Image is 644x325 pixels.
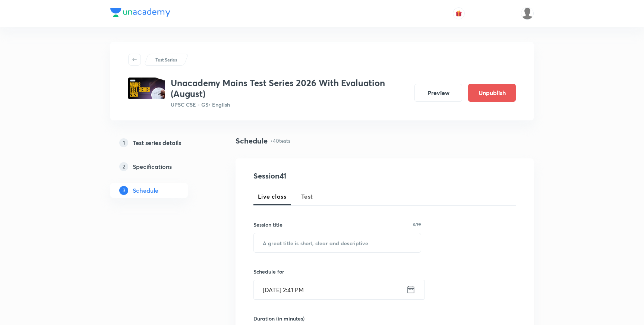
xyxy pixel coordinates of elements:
button: Preview [414,84,462,102]
h4: Session 41 [253,170,389,182]
p: • 40 tests [271,137,290,145]
a: 2Specifications [110,159,212,174]
p: UPSC CSE - GS • English [171,101,408,108]
h5: Schedule [133,186,158,195]
button: Unpublish [468,84,516,102]
h5: Test series details [133,138,181,147]
h4: Schedule [236,135,268,146]
h6: Schedule for [253,268,421,275]
p: 3 [119,186,128,195]
p: 2 [119,162,128,171]
p: Test Series [155,56,177,63]
p: 1 [119,138,128,147]
img: avatar [455,10,462,17]
h6: Duration (in minutes) [253,315,304,322]
h3: Unacademy Mains Test Series 2026 With Evaluation (August) [171,78,408,99]
span: Test [301,192,313,201]
h5: Specifications [133,162,172,171]
h6: Session title [253,221,282,228]
a: 1Test series details [110,135,212,150]
p: 0/99 [413,223,421,226]
img: 518fa40fb6344b379a3d042804cb82dd.jpg [128,78,165,99]
input: A great title is short, clear and descriptive [254,233,421,252]
a: Company Logo [110,8,170,19]
button: avatar [453,7,465,19]
img: Company Logo [110,8,170,17]
img: Ajit [521,7,534,20]
span: Live class [258,192,286,201]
